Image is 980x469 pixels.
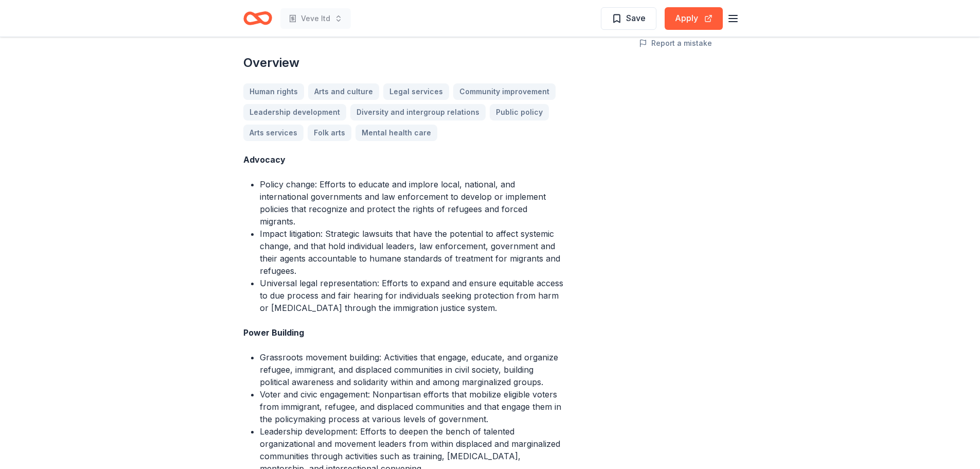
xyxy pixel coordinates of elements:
li: Universal legal representation: Efforts to expand and ensure equitable access to due process and ... [260,277,564,314]
button: Save [601,7,656,30]
li: Impact litigation: Strategic lawsuits that have the potential to affect systemic change, and that... [260,228,564,277]
li: Voter and civic engagement: Nonpartisan efforts that mobilize eligible voters from immigrant, ref... [260,388,564,425]
h2: Overview [243,55,564,71]
button: Report a mistake [639,37,712,49]
span: Veve ltd [301,12,330,25]
button: Apply [665,7,723,30]
button: Veve ltd [280,8,351,29]
li: Grassroots movement building: Activities that engage, educate, and organize refugee, immigrant, a... [260,351,564,388]
a: Home [243,6,272,30]
li: Policy change: Efforts to educate and implore local, national, and international governments and ... [260,178,564,228]
span: Save [626,11,646,25]
strong: Power Building [243,327,304,338]
strong: Advocacy [243,154,286,165]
